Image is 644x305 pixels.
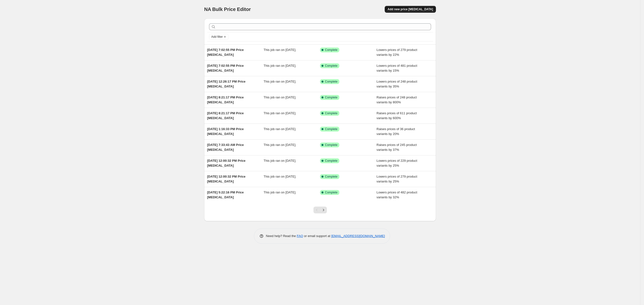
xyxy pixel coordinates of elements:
[331,234,385,238] a: [EMAIL_ADDRESS][DOMAIN_NAME]
[264,95,296,99] span: This job ran on [DATE].
[325,191,337,194] span: Complete
[207,143,244,152] span: [DATE] 7:33:43 AM Price [MEDICAL_DATA]
[325,127,337,131] span: Complete
[377,159,417,167] span: Lowers prices of 229 product variants by 25%
[325,159,337,163] span: Complete
[207,175,245,183] span: [DATE] 12:00:32 PM Price [MEDICAL_DATA]
[313,207,327,213] nav: Pagination
[264,191,296,194] span: This job ran on [DATE].
[266,234,297,238] span: Need help? Read the
[209,34,229,40] button: Add filter
[264,80,296,83] span: This job ran on [DATE].
[264,159,296,162] span: This job ran on [DATE].
[325,143,337,147] span: Complete
[377,64,417,72] span: Lowers prices of 481 product variants by 15%
[207,127,244,136] span: [DATE] 1:16:33 PM Price [MEDICAL_DATA]
[264,111,296,115] span: This job ran on [DATE].
[320,207,327,213] button: Next
[325,64,337,68] span: Complete
[325,95,337,99] span: Complete
[207,48,244,57] span: [DATE] 7:02:55 PM Price [MEDICAL_DATA]
[211,35,223,39] span: Add filter
[377,175,417,183] span: Lowers prices of 279 product variants by 25%
[377,127,415,136] span: Raises prices of 36 product variants by 20%
[385,6,436,13] button: Add new price [MEDICAL_DATA]
[264,127,296,131] span: This job ran on [DATE].
[325,80,337,84] span: Complete
[377,95,417,104] span: Raises prices of 248 product variants by 800%
[303,234,331,238] span: or email support at
[325,111,337,115] span: Complete
[388,7,433,11] span: Add new price [MEDICAL_DATA]
[207,95,244,104] span: [DATE] 8:21:17 PM Price [MEDICAL_DATA]
[207,64,244,72] span: [DATE] 7:02:55 PM Price [MEDICAL_DATA]
[264,64,296,67] span: This job ran on [DATE].
[264,143,296,147] span: This job ran on [DATE].
[207,111,244,120] span: [DATE] 8:21:17 PM Price [MEDICAL_DATA]
[325,175,337,179] span: Complete
[204,7,251,12] span: NA Bulk Price Editor
[325,48,337,52] span: Complete
[207,191,244,199] span: [DATE] 5:22:16 PM Price [MEDICAL_DATA]
[207,80,245,88] span: [DATE] 12:26:17 PM Price [MEDICAL_DATA]
[207,159,245,167] span: [DATE] 12:00:32 PM Price [MEDICAL_DATA]
[264,48,296,52] span: This job ran on [DATE].
[264,175,296,178] span: This job ran on [DATE].
[377,191,417,199] span: Lowers prices of 482 product variants by 32%
[377,48,417,57] span: Lowers prices of 279 product variants by 22%
[377,143,417,152] span: Raises prices of 245 product variants by 37%
[377,111,417,120] span: Raises prices of 611 product variants by 600%
[377,80,417,88] span: Lowers prices of 248 product variants by 35%
[297,234,303,238] a: FAQ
